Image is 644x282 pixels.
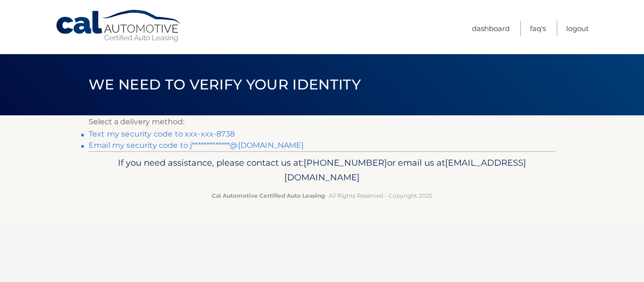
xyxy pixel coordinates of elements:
span: [PHONE_NUMBER] [304,157,387,168]
p: - All Rights Reserved - Copyright 2025 [95,191,549,201]
a: Text my security code to xxx-xxx-8738 [89,129,235,138]
a: Cal Automotive [55,9,182,43]
strong: Cal Automotive Certified Auto Leasing [212,192,325,199]
p: If you need assistance, please contact us at: or email us at [95,155,549,185]
p: Select a delivery method: [89,115,555,129]
span: We need to verify your identity [89,76,361,93]
a: FAQ's [530,21,546,36]
a: Dashboard [472,21,510,36]
a: Logout [566,21,589,36]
